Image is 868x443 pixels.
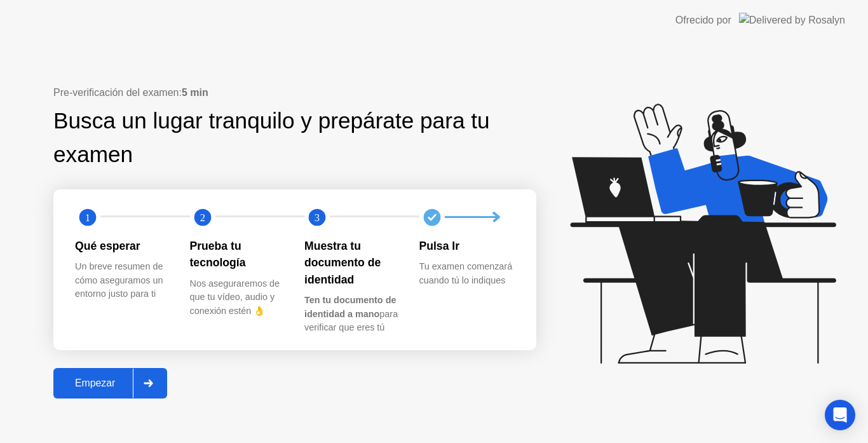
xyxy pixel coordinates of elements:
div: para verificar que eres tú [304,294,399,335]
div: Busca un lugar tranquilo y prepárate para tu examen [53,104,501,172]
div: Qué esperar [75,238,170,254]
div: Pulsa Ir [419,238,514,254]
div: Un breve resumen de cómo aseguramos un entorno justo para ti [75,260,170,301]
div: Prueba tu tecnología [190,238,285,271]
text: 2 [200,211,205,223]
div: Pre-verificación del examen: [53,85,536,100]
div: Tu examen comenzará cuando tú lo indiques [419,260,514,287]
text: 1 [85,211,90,223]
b: Ten tu documento de identidad a mano [304,295,396,319]
button: Empezar [53,368,167,399]
div: Muestra tu documento de identidad [304,238,399,288]
text: 3 [315,211,320,223]
div: Empezar [57,378,133,389]
div: Nos aseguraremos de que tu vídeo, audio y conexión estén 👌 [190,277,285,318]
div: Open Intercom Messenger [825,400,855,430]
b: 5 min [182,87,208,98]
img: Delivered by Rosalyn [739,13,845,27]
div: Ofrecido por [675,13,731,28]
